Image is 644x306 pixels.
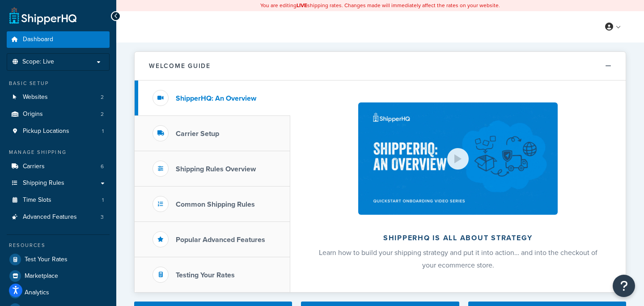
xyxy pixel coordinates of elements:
[7,192,110,208] li: Time Slots
[7,268,110,284] a: Marketplace
[7,209,110,225] a: Advanced Features3
[7,158,110,175] li: Carriers
[176,94,256,102] h3: ShipperHQ: An Overview
[7,123,110,140] li: Pickup Locations
[23,93,48,101] span: Websites
[176,271,235,279] h3: Testing Your Rates
[149,63,211,69] h2: Welcome Guide
[7,89,110,106] li: Websites
[7,123,110,140] a: Pickup Locations1
[101,213,104,221] span: 3
[23,213,77,221] span: Advanced Features
[297,1,307,9] b: LIVE
[23,179,64,187] span: Shipping Rules
[101,110,104,118] span: 2
[7,285,110,301] a: Analytics
[7,31,110,48] a: Dashboard
[23,196,51,204] span: Time Slots
[25,289,49,297] span: Analytics
[176,130,219,138] h3: Carrier Setup
[23,110,43,118] span: Origins
[7,242,110,249] div: Resources
[176,200,255,208] h3: Common Shipping Rules
[314,234,602,242] h2: ShipperHQ is all about strategy
[25,272,58,280] span: Marketplace
[23,163,45,170] span: Carriers
[7,106,110,123] a: Origins2
[7,209,110,225] li: Advanced Features
[7,175,110,191] a: Shipping Rules
[25,256,68,263] span: Test Your Rates
[7,149,110,156] div: Manage Shipping
[7,106,110,123] li: Origins
[7,192,110,208] a: Time Slots1
[7,158,110,175] a: Carriers6
[7,89,110,106] a: Websites2
[176,165,256,173] h3: Shipping Rules Overview
[7,80,110,87] div: Basic Setup
[22,58,54,66] span: Scope: Live
[101,163,104,170] span: 6
[7,251,110,268] a: Test Your Rates
[101,93,104,101] span: 2
[358,102,558,215] img: ShipperHQ is all about strategy
[613,275,635,297] button: Open Resource Center
[135,52,626,81] button: Welcome Guide
[23,36,53,43] span: Dashboard
[102,196,104,204] span: 1
[176,236,265,244] h3: Popular Advanced Features
[23,127,69,135] span: Pickup Locations
[102,127,104,135] span: 1
[319,247,597,270] span: Learn how to build your shipping strategy and put it into action… and into the checkout of your e...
